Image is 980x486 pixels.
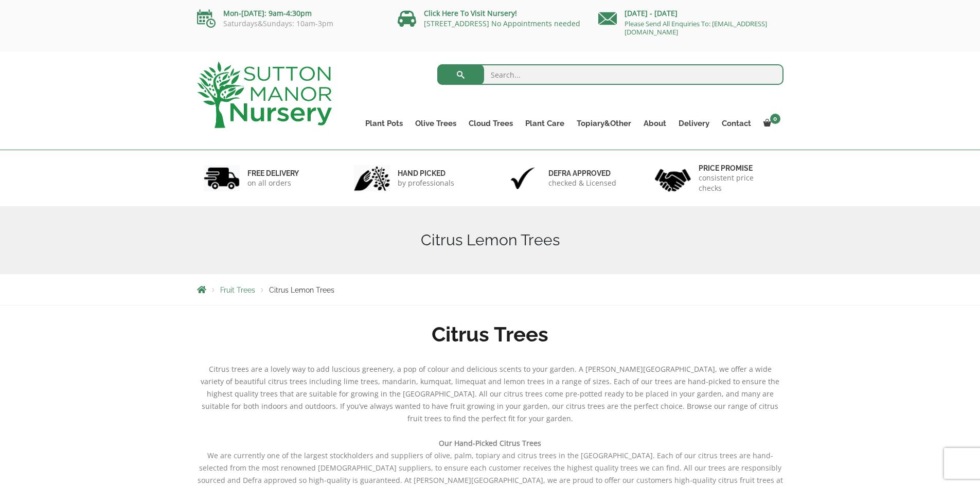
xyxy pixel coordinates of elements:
[598,7,783,20] p: [DATE] - [DATE]
[439,438,541,448] b: Our Hand-Picked Citrus Trees
[655,163,691,194] img: 4.jpg
[462,116,519,131] a: Cloud Trees
[757,116,783,131] a: 0
[197,62,332,128] img: logo
[247,169,299,178] h6: FREE DELIVERY
[424,19,580,28] a: [STREET_ADDRESS] No Appointments needed
[197,20,382,28] p: Saturdays&Sundays: 10am-3pm
[625,19,767,37] a: Please Send All Enquiries To: [EMAIL_ADDRESS][DOMAIN_NAME]
[204,165,240,191] img: 1.jpg
[424,8,517,18] a: Click Here To Visit Nursery!
[637,116,672,131] a: About
[247,178,299,188] p: on all orders
[699,173,777,193] p: consistent price checks
[220,286,255,294] a: Fruit Trees
[548,169,616,178] h6: Defra approved
[359,116,409,131] a: Plant Pots
[197,285,783,294] nav: Breadcrumbs
[716,116,757,131] a: Contact
[398,178,454,188] p: by professionals
[354,165,390,191] img: 2.jpg
[197,7,382,20] p: Mon-[DATE]: 9am-4:30pm
[672,116,716,131] a: Delivery
[398,169,454,178] h6: hand picked
[770,114,780,124] span: 0
[548,178,616,188] p: checked & Licensed
[269,286,334,294] span: Citrus Lemon Trees
[437,64,783,85] input: Search...
[699,164,777,173] h6: Price promise
[409,116,462,131] a: Olive Trees
[571,116,637,131] a: Topiary&Other
[505,165,541,191] img: 3.jpg
[519,116,571,131] a: Plant Care
[432,322,548,346] b: Citrus Trees
[197,231,783,249] h1: Citrus Lemon Trees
